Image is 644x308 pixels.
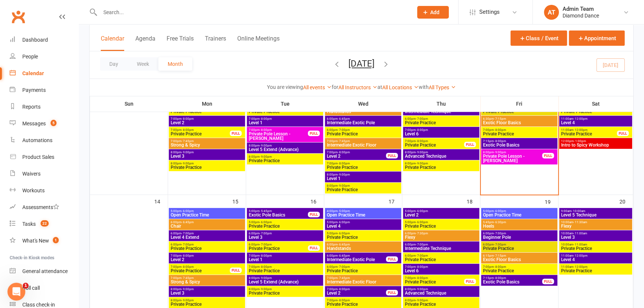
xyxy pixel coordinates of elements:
[260,128,272,132] span: - 8:00pm
[338,117,350,121] span: - 6:45pm
[386,153,398,158] div: FULL
[248,128,308,132] span: 7:00pm
[332,84,338,90] strong: for
[10,263,78,280] a: General attendance kiosk mode
[326,213,400,217] span: Open Practice Time
[480,96,558,112] th: Fri
[494,232,506,235] span: - 7:00pm
[326,221,400,224] span: 5:00pm
[53,237,59,243] span: 1
[170,254,244,257] span: 7:00pm
[483,235,556,240] span: Beginner Pole
[248,144,322,147] span: 8:00pm
[483,151,542,154] span: 8:00pm
[10,132,78,149] a: Automations
[573,254,587,257] span: - 12:00pm
[22,285,40,291] div: Roll call
[170,257,244,262] span: Level 2
[429,84,456,90] a: All Types
[405,243,478,246] span: 6:00pm
[405,257,478,262] span: Private Practice
[561,132,617,136] span: Private Practice
[405,265,478,269] span: 7:00pm
[479,4,500,20] span: Settings
[158,57,192,71] button: Month
[405,232,478,235] span: 6:00pm
[483,254,556,257] span: 6:15pm
[260,155,272,158] span: - 9:00pm
[405,162,478,165] span: 8:00pm
[181,209,194,213] span: - 6:00pm
[181,128,194,132] span: - 8:00pm
[267,84,303,90] strong: You are viewing
[405,276,464,280] span: 7:00pm
[619,195,633,207] div: 20
[571,209,585,213] span: - 10:00am
[494,265,506,269] span: - 8:00pm
[573,232,587,235] span: - 11:00am
[248,224,322,228] span: Private Practice
[561,213,631,217] span: Level 5 Technique
[248,158,322,163] span: Private Practice
[561,257,631,262] span: Level 4
[22,70,44,76] div: Calendar
[405,151,478,154] span: 8:00pm
[10,115,78,132] a: Messages 5
[248,254,322,257] span: 7:00pm
[494,221,506,224] span: - 6:30pm
[326,128,400,132] span: 6:00pm
[494,139,506,143] span: - 8:00pm
[7,283,25,301] iframe: Intercom live chat
[170,209,244,213] span: 5:00pm
[494,243,506,246] span: - 7:00pm
[22,121,46,126] div: Messages
[248,117,322,121] span: 7:00pm
[170,221,244,224] span: 6:00pm
[416,209,428,213] span: - 6:00pm
[494,276,506,280] span: - 8:00pm
[22,221,36,227] div: Tasks
[573,221,587,224] span: - 11:30am
[338,209,350,213] span: - 5:00pm
[416,276,428,280] span: - 8:00pm
[405,254,478,257] span: 6:00pm
[303,84,332,90] a: All events
[405,109,478,114] span: Intermediate Technique
[405,269,478,273] span: Level 6
[248,121,322,125] span: Level 1
[494,151,506,154] span: - 9:00pm
[483,213,556,217] span: Open Practice Time
[569,31,625,46] button: Appointment
[98,7,408,17] input: Search...
[170,235,244,240] span: Level 4 Extend
[23,283,29,289] span: 1
[248,276,322,280] span: 8:00pm
[561,128,617,132] span: 11:00am
[230,131,242,136] div: FULL
[10,199,78,216] a: Assessments
[405,213,478,217] span: Level 2
[338,232,350,235] span: - 6:00pm
[405,246,478,251] span: Intermediate Technique
[405,128,478,132] span: 7:00pm
[561,232,631,235] span: 10:00am
[260,209,272,213] span: - 5:45pm
[170,213,244,217] span: Open Practice Time
[170,232,244,235] span: 6:00pm
[561,254,631,257] span: 11:00am
[248,243,308,246] span: 6:00pm
[181,254,194,257] span: - 8:00pm
[483,243,556,246] span: 6:00pm
[181,139,194,143] span: - 7:45pm
[326,269,400,273] span: Private Practice
[558,96,633,112] th: Sat
[545,195,558,208] div: 19
[326,184,400,187] span: 8:00pm
[573,128,587,132] span: - 12:00pm
[100,57,128,71] button: Day
[561,246,631,251] span: Private Practice
[544,5,559,20] div: AT
[181,117,194,121] span: - 8:00pm
[326,257,386,262] span: Intermediate Exotic Pole
[181,162,194,165] span: - 9:00pm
